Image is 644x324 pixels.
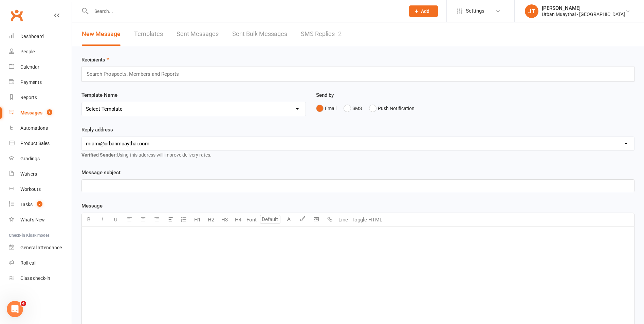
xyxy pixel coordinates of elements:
a: Tasks 7 [9,197,72,212]
button: H4 [231,213,245,227]
div: Tasks [20,202,33,207]
button: H3 [218,213,231,227]
span: Settings [466,3,484,19]
a: Gradings [9,151,72,166]
strong: Verified Sender: [81,152,117,158]
a: SMS Replies2 [301,22,342,46]
div: Workouts [20,186,41,192]
a: Payments [9,75,72,90]
a: People [9,44,72,59]
label: Template Name [81,91,117,99]
a: Dashboard [9,29,72,44]
a: Roll call [9,255,72,271]
label: Message subject [81,168,121,177]
a: Sent Bulk Messages [232,22,287,46]
span: 4 [21,301,26,306]
label: Message [81,202,103,210]
button: SMS [344,102,362,115]
a: Messages 2 [9,105,72,121]
label: Reply address [81,126,113,134]
div: Payments [20,79,42,85]
button: Line [336,213,350,227]
div: What's New [20,217,45,222]
a: Sent Messages [177,22,219,46]
div: Product Sales [20,141,50,146]
a: Clubworx [8,7,25,24]
button: A [282,213,296,227]
span: Add [421,8,429,14]
a: Workouts [9,182,72,197]
div: [PERSON_NAME] [542,5,625,11]
a: Reports [9,90,72,105]
div: Messages [20,110,42,115]
a: Automations [9,121,72,136]
a: Templates [134,22,163,46]
button: Push Notification [369,102,415,115]
div: Class check-in [20,275,50,281]
span: 7 [37,201,42,207]
div: 2 [338,30,342,37]
a: Product Sales [9,136,72,151]
div: Dashboard [20,34,44,39]
a: Waivers [9,166,72,182]
div: General attendance [20,245,62,250]
span: Using this address will improve delivery rates. [81,152,211,158]
div: Urban Muaythai - [GEOGRAPHIC_DATA] [542,11,625,17]
input: Default [260,215,280,224]
label: Send by [316,91,334,99]
input: Search Prospects, Members and Reports [86,70,185,78]
input: Search... [89,6,400,16]
div: Gradings [20,156,40,161]
a: What's New [9,212,72,228]
button: Toggle HTML [350,213,384,227]
span: U [114,217,117,223]
a: General attendance kiosk mode [9,240,72,255]
a: Class kiosk mode [9,271,72,286]
a: Calendar [9,59,72,75]
div: Automations [20,125,48,131]
div: Reports [20,95,37,100]
div: People [20,49,35,54]
button: U [109,213,123,227]
div: Calendar [20,64,39,70]
a: New Message [82,22,121,46]
button: Add [409,5,438,17]
div: JT [525,4,538,18]
label: Recipients [81,56,109,64]
span: 2 [47,109,52,115]
button: H2 [204,213,218,227]
button: Email [316,102,336,115]
button: H1 [190,213,204,227]
div: Waivers [20,171,37,177]
button: Font [245,213,258,227]
iframe: Intercom live chat [7,301,23,317]
div: Roll call [20,260,36,266]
